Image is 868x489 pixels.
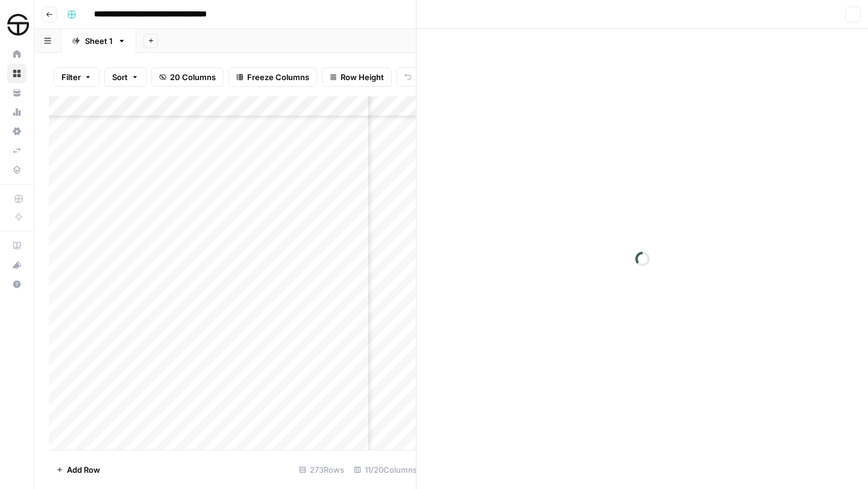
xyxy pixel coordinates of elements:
[49,460,107,479] button: Add Row
[7,122,27,141] a: Settings
[7,10,27,40] button: Workspace: SimpleTire
[104,67,146,87] button: Sort
[322,67,392,87] button: Row Height
[7,45,27,64] a: Home
[349,460,422,479] div: 11/20 Columns
[294,460,349,479] div: 273 Rows
[7,160,27,179] a: Data Library
[8,256,26,274] div: What's new?
[54,67,99,87] button: Filter
[61,29,136,53] a: Sheet 1
[341,71,384,83] span: Row Height
[397,67,444,87] button: Undo
[7,275,27,294] button: Help + Support
[7,102,27,122] a: Usage
[67,464,100,476] span: Add Row
[7,83,27,102] a: Your Data
[7,14,29,36] img: SimpleTire Logo
[112,71,128,83] span: Sort
[7,141,27,160] a: Syncs
[170,71,216,83] span: 20 Columns
[7,64,27,83] a: Browse
[7,255,27,275] button: What's new?
[7,236,27,255] a: AirOps Academy
[247,71,309,83] span: Freeze Columns
[85,35,113,47] div: Sheet 1
[228,67,317,87] button: Freeze Columns
[61,71,81,83] span: Filter
[151,67,224,87] button: 20 Columns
